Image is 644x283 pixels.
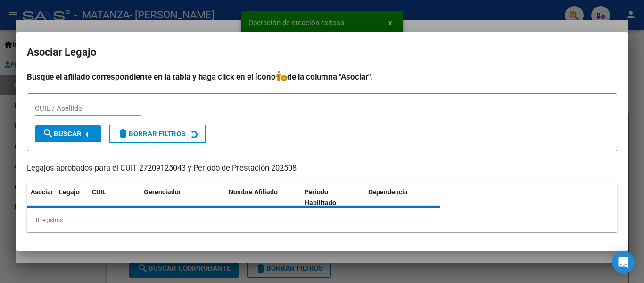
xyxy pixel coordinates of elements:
span: Gerenciador [144,188,181,196]
span: Nombre Afiliado [229,188,278,196]
datatable-header-cell: Asociar [27,182,55,213]
datatable-header-cell: Periodo Habilitado [301,182,364,213]
datatable-header-cell: Nombre Afiliado [225,182,301,213]
p: Legajos aprobados para el CUIT 27209125043 y Período de Prestación 202508 [27,163,617,175]
div: 0 registros [27,208,617,232]
div: Open Intercom Messenger [612,251,635,274]
datatable-header-cell: Gerenciador [140,182,225,213]
span: Buscar [42,130,82,138]
span: Borrar Filtros [117,130,185,138]
mat-icon: delete [117,128,129,139]
h2: Asociar Legajo [27,43,617,61]
span: Asociar [31,188,53,196]
span: Dependencia [368,188,408,196]
button: Buscar [35,125,101,142]
datatable-header-cell: Legajo [55,182,88,213]
datatable-header-cell: Dependencia [364,182,440,213]
h4: Busque el afiliado correspondiente en la tabla y haga click en el ícono de la columna "Asociar". [27,71,617,83]
button: Borrar Filtros [109,125,206,143]
span: CUIL [92,188,106,196]
mat-icon: search [42,128,54,139]
span: Legajo [59,188,80,196]
datatable-header-cell: CUIL [88,182,140,213]
span: Periodo Habilitado [305,188,336,207]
